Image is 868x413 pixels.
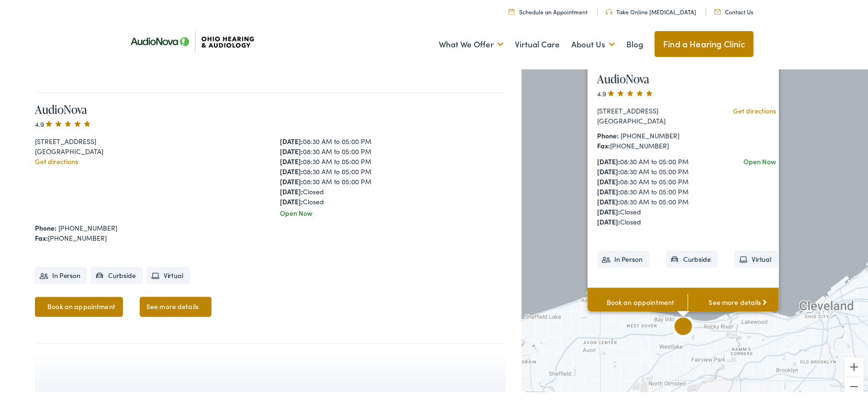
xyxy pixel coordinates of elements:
strong: [DATE]: [597,175,620,184]
div: [PHONE_NUMBER] [597,139,706,149]
div: 08:30 AM to 05:00 PM 08:30 AM to 05:00 PM 08:30 AM to 05:00 PM 08:30 AM to 05:00 PM 08:30 AM to 0... [280,134,506,205]
a: Find a Hearing Clinic [655,29,754,55]
li: Virtual [734,249,778,266]
a: Contact Us [714,6,753,14]
a: See more details [688,286,788,315]
li: Curbside [666,249,717,266]
strong: [DATE]: [597,185,620,194]
strong: [DATE]: [280,195,303,204]
div: [GEOGRAPHIC_DATA] [597,114,706,124]
div: [STREET_ADDRESS] [35,134,261,145]
div: [GEOGRAPHIC_DATA] [35,145,261,155]
a: See more details [140,295,211,315]
div: 08:30 AM to 05:00 PM 08:30 AM to 05:00 PM 08:30 AM to 05:00 PM 08:30 AM to 05:00 PM 08:30 AM to 0... [597,155,706,225]
a: What We Offer [439,25,503,60]
div: Open Now [280,206,506,216]
a: Get directions [35,155,78,164]
li: In Person [35,265,87,282]
strong: [DATE]: [597,195,620,204]
strong: [DATE]: [280,155,303,164]
strong: [DATE]: [597,215,620,224]
a: About Us [571,25,615,60]
strong: [DATE]: [280,185,303,194]
strong: Phone: [597,129,619,138]
div: AudioNova [672,315,695,338]
strong: Phone: [35,221,56,231]
span: 4.9 [597,87,654,96]
li: Virtual [146,265,190,282]
strong: [DATE]: [597,165,620,174]
div: [PHONE_NUMBER] [35,231,506,241]
strong: Fax: [597,139,610,148]
a: Book an appointment [35,295,123,315]
a: Get directions [733,104,776,113]
button: Zoom out [845,375,864,394]
strong: [DATE]: [280,145,303,154]
li: In Person [597,249,649,266]
strong: [DATE]: [280,175,303,184]
a: Virtual Care [515,25,560,60]
a: Blog [626,25,643,60]
span: 4.9 [35,117,92,127]
strong: [DATE]: [597,205,620,214]
strong: [DATE]: [280,134,303,144]
strong: [DATE]: [597,155,620,164]
strong: Fax: [35,231,48,241]
a: Book an appointment [588,286,688,315]
img: Calendar Icon to schedule a hearing appointment in Cincinnati, OH [509,7,514,13]
img: Mail icon representing email contact with Ohio Hearing in Cincinnati, OH [714,8,721,12]
div: [STREET_ADDRESS] [597,104,706,114]
a: [PHONE_NUMBER] [58,221,117,231]
button: Zoom in [845,356,864,375]
a: AudioNova [597,69,649,85]
strong: [DATE]: [280,165,303,174]
li: Curbside [91,265,143,282]
a: AudioNova [35,100,87,115]
a: [PHONE_NUMBER] [621,129,679,138]
img: Headphones icone to schedule online hearing test in Cincinnati, OH [606,7,612,13]
div: Open Now [744,155,776,165]
a: Take Online [MEDICAL_DATA] [606,6,696,14]
a: Schedule an Appointment [509,6,588,14]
